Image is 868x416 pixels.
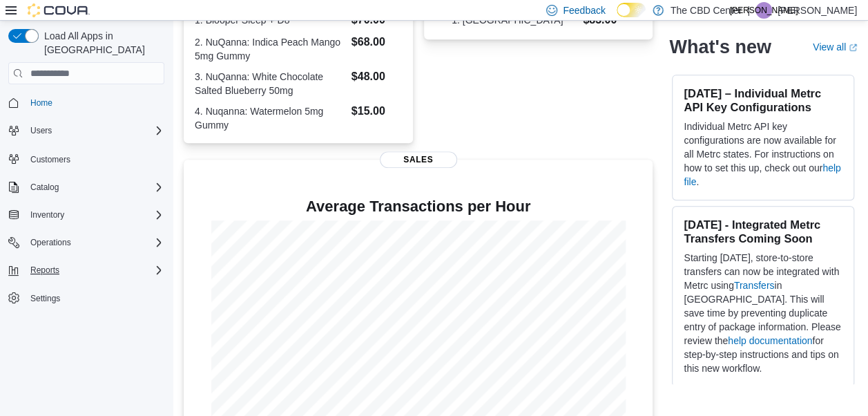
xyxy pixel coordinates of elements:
dt: 2. NuQanna: Indica Peach Mango 5mg Gummy [195,35,346,63]
dt: 3. NuQanna: White Chocolate Salted Blueberry 50mg [195,70,346,97]
button: Operations [3,233,170,252]
span: Operations [25,234,164,251]
span: Settings [25,290,164,307]
span: Catalog [30,182,59,193]
span: Home [25,94,164,111]
button: Home [3,93,170,113]
button: Catalog [3,178,170,197]
p: Individual Metrc API key configurations are now available for all Metrc states. For instructions ... [684,120,842,189]
a: Customers [25,151,76,168]
span: Sales [380,151,457,168]
p: Starting [DATE], store-to-store transfers can now be integrated with Metrc using in [GEOGRAPHIC_D... [684,251,842,375]
button: Settings [3,288,170,308]
input: Dark Mode [617,3,646,17]
span: Inventory [25,207,164,223]
dt: 4. Nuqanna: Watermelon 5mg Gummy [195,104,346,132]
a: Transfers [734,280,775,291]
dd: $48.00 [351,68,402,85]
h4: Average Transactions per Hour [195,198,642,215]
a: Home [25,95,58,111]
button: Reports [3,261,170,280]
nav: Complex example [8,87,164,344]
button: Users [3,121,170,140]
span: [PERSON_NAME] [730,2,798,19]
dd: $68.00 [351,34,402,50]
span: Catalog [25,179,164,196]
span: Reports [25,262,164,278]
a: help documentation [728,335,812,346]
svg: External link [849,44,857,52]
button: Reports [25,262,65,278]
span: Customers [30,154,70,165]
span: Customers [25,150,164,167]
a: Settings [25,290,66,307]
span: Inventory [30,209,64,220]
button: Operations [25,234,77,251]
button: Inventory [25,207,70,223]
span: Load All Apps in [GEOGRAPHIC_DATA] [39,29,164,57]
div: Julianne Auer [755,2,772,19]
span: Settings [30,293,60,304]
span: Users [30,125,52,136]
span: Feedback [563,3,605,17]
h3: [DATE] – Individual Metrc API Key Configurations [684,86,842,114]
span: Users [25,122,164,139]
h3: [DATE] - Integrated Metrc Transfers Coming Soon [684,218,842,245]
button: Users [25,122,57,139]
p: [PERSON_NAME] [778,2,857,19]
span: Operations [30,237,71,248]
img: Cova [28,3,90,17]
span: Home [30,97,52,108]
span: Reports [30,265,59,276]
button: Catalog [25,179,64,196]
button: Customers [3,149,170,169]
a: View allExternal link [813,41,857,53]
p: The CBD Center [671,2,742,19]
h2: What's new [669,36,771,58]
dd: $15.00 [351,103,402,120]
button: Inventory [3,205,170,225]
a: help file [684,162,840,187]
